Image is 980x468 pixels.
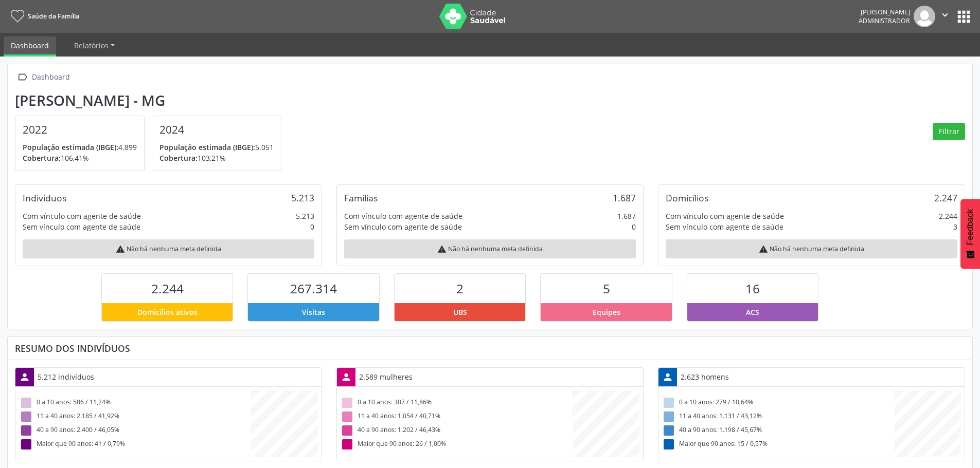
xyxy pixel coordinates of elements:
div: Com vínculo com agente de saúde [344,211,462,221]
div: Resumo dos indivíduos [15,343,965,354]
div: [PERSON_NAME] - MG [15,92,289,109]
button: Filtrar [933,123,965,140]
div: Indivíduos [23,192,66,203]
div: 40 a 90 anos: 2.400 / 46,05% [19,424,251,438]
button: apps [955,8,973,26]
div: 2.247 [934,192,957,203]
div: 0 [310,221,314,232]
div: 40 a 90 anos: 1.198 / 45,67% [662,424,894,438]
div: 2.589 mulheres [355,368,416,386]
span: 5 [603,280,610,297]
img: img [914,6,935,27]
div: 0 a 10 anos: 279 / 10,64% [662,396,894,410]
div: Maior que 90 anos: 41 / 0,79% [19,438,251,452]
a:  Dashboard [15,70,72,85]
span: População estimada (IBGE): [159,142,255,152]
i:  [15,70,30,85]
span: ACS [746,307,759,317]
div: Maior que 90 anos: 26 / 1,00% [341,438,573,452]
i: warning [437,245,447,254]
p: 106,41% [23,153,137,163]
div: Não há nenhuma meta definida [344,239,636,258]
i: person [341,371,352,383]
span: Visitas [302,307,325,317]
div: 1.687 [617,211,636,221]
span: Cobertura: [23,153,61,163]
div: Sem vínculo com agente de saúde [666,221,783,232]
div: Dashboard [30,70,72,85]
div: 0 a 10 anos: 307 / 11,86% [341,396,573,410]
span: 16 [745,280,760,297]
div: [PERSON_NAME] [859,8,910,16]
span: Saúde da Família [28,12,79,21]
div: Não há nenhuma meta definida [666,239,957,258]
h4: 2024 [159,123,274,136]
div: 1.687 [613,192,636,203]
div: Sem vínculo com agente de saúde [23,221,140,232]
span: Cobertura: [159,153,198,163]
div: Domicílios [666,192,708,203]
span: 2.244 [151,280,184,297]
a: Relatórios [67,36,122,54]
button:  [935,6,955,27]
div: 5.213 [296,211,314,221]
div: Sem vínculo com agente de saúde [344,221,462,232]
h4: 2022 [23,123,137,136]
p: 4.899 [23,142,137,153]
div: 2.623 homens [677,368,733,386]
div: Não há nenhuma meta definida [23,239,314,258]
a: Dashboard [4,36,56,57]
span: 267.314 [290,280,337,297]
span: Equipes [593,307,620,317]
span: Feedback [966,209,975,245]
div: Maior que 90 anos: 15 / 0,57% [662,438,894,452]
div: 11 a 40 anos: 2.185 / 41,92% [19,410,251,424]
span: UBS [453,307,467,317]
button: Feedback - Mostrar pesquisa [960,199,980,269]
span: Domicílios ativos [137,307,198,317]
div: 11 a 40 anos: 1.131 / 43,12% [662,410,894,424]
div: 3 [953,221,957,232]
div: Com vínculo com agente de saúde [666,211,784,221]
i:  [939,9,951,21]
p: 103,21% [159,153,274,163]
div: 0 a 10 anos: 586 / 11,24% [19,396,251,410]
span: Relatórios [74,41,109,50]
div: Famílias [344,192,378,203]
div: 0 [632,221,636,232]
span: Administrador [859,16,910,25]
div: Com vínculo com agente de saúde [23,211,141,221]
div: 2.244 [939,211,957,221]
i: warning [759,245,768,254]
a: Saúde da Família [7,8,79,25]
span: 2 [456,280,464,297]
i: person [662,371,673,383]
div: 5.212 indivíduos [34,368,98,386]
i: person [19,371,30,383]
div: 5.213 [291,192,314,203]
div: 40 a 90 anos: 1.202 / 46,43% [341,424,573,438]
i: warning [116,245,125,254]
div: 11 a 40 anos: 1.054 / 40,71% [341,410,573,424]
span: População estimada (IBGE): [23,142,118,152]
p: 5.051 [159,142,274,153]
